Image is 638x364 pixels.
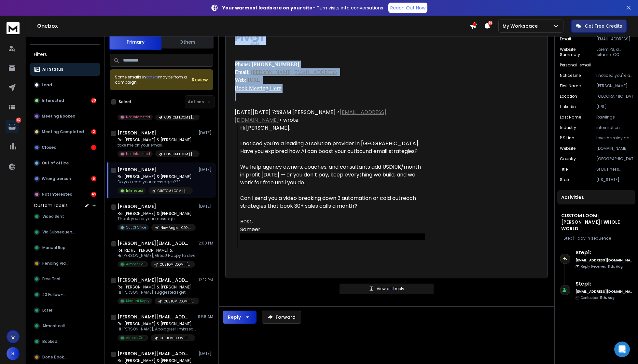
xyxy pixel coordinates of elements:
[164,152,196,157] p: CUSTOM LOOM | [PERSON_NAME] | WHOLE WORLD
[118,130,156,136] h1: [PERSON_NAME]
[42,339,57,344] span: Booked
[503,23,540,29] p: My Workspace
[235,33,266,45] img: AIorK4xkiVxRRHBgwohdDoIGgJ7SOnPuIVDTBe2OLy5uoR4geTTJMdWtXiw5x4ubc9STYUt2-N18Bb4OzsFL
[30,335,100,348] button: Booked
[388,3,427,13] a: Reach Out Now
[164,115,196,120] p: CUSTOM LOOM | [PERSON_NAME] | WHOLE WORLD
[42,67,63,72] p: All Status
[160,262,191,267] p: CUSTOM LOOM | [PERSON_NAME] | WHOLE WORLD
[118,174,193,179] p: Re: [PERSON_NAME] & [PERSON_NAME]
[222,5,312,11] strong: Your warmest leads are on your site
[164,299,195,304] p: CUSTOM LOOM | [PERSON_NAME] | WHOLE WORLD
[126,115,150,119] p: Not Interested
[42,355,69,360] span: Done Booked
[199,351,213,356] p: [DATE]
[91,176,96,181] div: 5
[561,236,631,241] div: |
[91,129,96,134] div: 2
[7,347,20,360] button: S
[240,194,425,210] div: Can I send you a video breaking down 3 automation or cold outreach strategies that book 30+ sales...
[30,94,100,107] button: Interested30
[197,241,213,246] p: 12:00 PM
[576,289,632,294] h6: [EMAIL_ADDRESS][DOMAIN_NAME]
[42,161,69,166] p: Out of office
[262,311,301,324] button: Forward
[199,167,213,172] p: [DATE]
[118,248,195,253] p: Re: RE: RE: [PERSON_NAME] &
[596,94,633,99] p: [GEOGRAPHIC_DATA]
[575,235,611,241] span: 1 day in sequence
[596,135,633,141] p: love the rainy day vibes, must be fueling your AI innovation!
[118,290,196,295] p: Hi [PERSON_NAME] suggested I get
[42,261,71,266] span: Pending Video
[42,245,69,250] span: Manual Reply
[560,156,576,161] p: country
[42,82,52,88] p: Lead
[37,22,470,30] h1: Onebox
[560,104,576,109] p: linkedin
[248,77,262,83] a: [URL]
[596,156,633,161] p: [GEOGRAPHIC_DATA]
[115,75,192,85] div: Some emails in maybe from a campaign
[240,226,425,233] div: Sameer
[118,179,193,185] p: Do you read your messages???
[126,335,146,340] p: Almost Call
[160,225,192,230] p: New Angle | CEOs & Founders | [GEOGRAPHIC_DATA]
[192,77,208,83] button: Review
[235,108,386,124] a: [EMAIL_ADDRESS][DOMAIN_NAME]
[240,218,425,226] div: Best,
[235,69,251,75] b: Email:
[91,145,96,150] div: 1
[42,214,64,219] span: Video Sent
[240,124,425,132] div: Hi [PERSON_NAME],
[126,262,146,267] p: Almost Call
[560,135,574,141] p: P.S Line
[560,47,596,57] p: Website Summary
[596,146,633,151] p: [DOMAIN_NAME]
[608,264,623,269] span: 11th, Aug
[118,203,156,210] h1: [PERSON_NAME]
[240,163,425,187] div: We help agency owners, coaches, and consultants add USD10K/month in profit [DATE] — or you don’t ...
[240,140,425,155] div: I noticed you're a leading AI solution provider in [GEOGRAPHIC_DATA]. Have you explored how AI ca...
[42,230,76,235] span: Vid Subsequence
[118,211,196,216] p: Re: [PERSON_NAME] & [PERSON_NAME]
[235,77,248,83] b: Web:
[560,36,571,42] p: Email
[571,20,627,33] button: Get Free Credits
[118,253,195,258] p: Hi [PERSON_NAME], Great! Happy to dive
[596,104,633,109] p: [URL][DOMAIN_NAME][PERSON_NAME][PERSON_NAME]
[235,108,425,124] div: [DATE][DATE] 7:59 AM [PERSON_NAME] < > wrote:
[561,235,572,241] span: 1 Step
[30,188,100,201] button: Not Interested42
[581,295,615,300] p: Contacted
[30,110,100,123] button: Meeting Booked
[560,115,581,120] p: Last Name
[91,98,96,103] div: 30
[42,98,64,103] p: Interested
[42,308,52,313] span: Later
[560,63,591,68] p: personal_email
[30,125,100,138] button: Meeting Completed2
[30,63,100,76] button: All Status
[597,47,633,57] p: LoremiPS, d sitamet CO adipisci elitsedd, eiusmodtemp in utlaboreetdolor magnaali enimadmini veni...
[223,311,257,324] button: Reply
[557,190,635,204] div: Activities
[42,129,84,134] p: Meeting Completed
[146,74,158,80] span: others
[6,120,19,133] a: 80
[30,319,100,332] button: Almost call
[30,78,100,91] button: Lead
[30,172,100,185] button: Wrong person5
[119,99,132,105] label: Select
[198,314,213,319] p: 11:58 AM
[199,204,213,209] p: [DATE]
[600,295,615,300] span: 11th, Aug
[30,273,100,286] button: Free Trial
[34,202,68,209] h3: Custom Labels
[16,118,21,123] p: 80
[377,286,404,291] p: View all reply
[560,73,581,78] p: Notice Line
[30,257,100,270] button: Pending Video
[118,277,189,283] h1: [PERSON_NAME][EMAIL_ADDRESS][PERSON_NAME][DOMAIN_NAME]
